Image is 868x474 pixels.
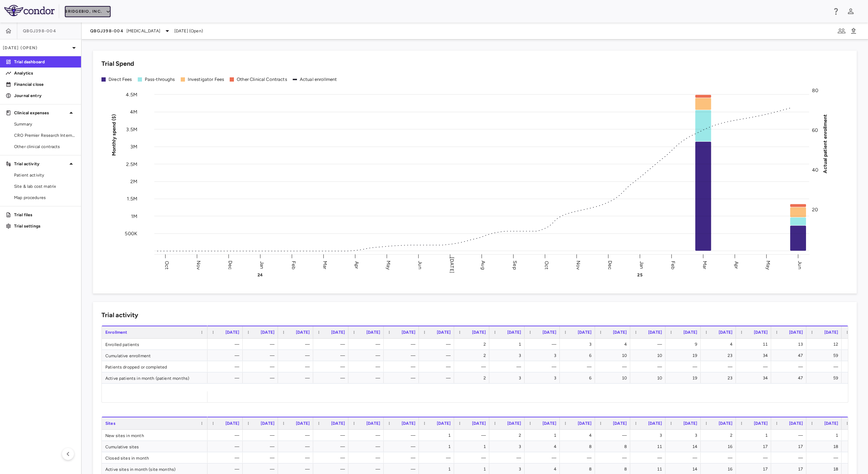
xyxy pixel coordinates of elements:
p: Trial files [14,212,75,218]
div: — [214,441,239,452]
div: Closed sites in month [102,452,207,463]
span: [DATE] [366,330,380,335]
div: — [249,361,274,372]
div: — [320,452,345,463]
p: Trial settings [14,223,75,229]
div: — [214,430,239,441]
span: [DATE] [754,421,768,426]
div: 2 [496,430,521,441]
text: Jan [639,261,645,269]
div: 10 [601,350,627,361]
div: — [531,452,556,463]
div: 11 [637,441,662,452]
div: — [742,452,768,463]
tspan: 80 [812,88,818,94]
div: 1 [496,339,521,350]
div: 3 [566,339,591,350]
div: Direct Fees [108,76,132,83]
div: — [284,350,310,361]
div: — [777,452,803,463]
div: — [320,339,345,350]
tspan: 3M [130,144,137,150]
text: Mar [702,261,708,269]
div: — [425,452,451,463]
text: Jan [259,261,265,269]
div: 10 [637,372,662,384]
span: Other clinical contracts [14,143,75,150]
div: — [390,350,415,361]
div: — [249,452,274,463]
tspan: 60 [812,127,818,133]
text: Nov [575,260,581,270]
div: Pass-throughs [145,76,175,83]
div: — [566,361,591,372]
tspan: 4M [130,109,137,115]
div: 3 [531,372,556,384]
span: [DATE] [683,421,697,426]
div: 13 [777,339,803,350]
div: 59 [813,350,838,361]
span: [DATE] [331,330,345,335]
div: 3 [531,350,556,361]
span: QBGJ398-004 [23,28,56,34]
div: 10 [637,350,662,361]
span: Summary [14,121,75,127]
img: logo-full-SnFGN8VE.png [4,5,55,16]
div: — [284,452,310,463]
div: 3 [496,441,521,452]
span: CRO Premier Research International [14,132,75,139]
div: — [249,430,274,441]
span: [DATE] [683,330,697,335]
span: [DATE] [402,330,415,335]
div: — [284,361,310,372]
text: Mar [322,261,328,269]
span: [DATE] [754,330,768,335]
span: [DATE] [296,330,310,335]
div: — [320,441,345,452]
h6: Trial Spend [101,59,134,69]
text: [DATE] [449,257,455,273]
div: — [284,441,310,452]
div: — [320,430,345,441]
text: 25 [638,273,643,277]
div: — [249,372,274,384]
div: 23 [707,372,732,384]
div: 10 [601,372,627,384]
div: — [390,441,415,452]
div: — [637,361,662,372]
div: — [813,361,838,372]
div: 4 [566,430,591,441]
div: 19 [672,350,697,361]
tspan: 500K [125,231,137,237]
div: 6 [566,350,591,361]
div: 34 [742,350,768,361]
div: — [355,361,380,372]
text: Feb [670,261,676,269]
div: — [496,452,521,463]
span: Map procedures [14,194,75,201]
text: Apr [733,261,739,269]
button: BridgeBio, Inc. [65,6,111,17]
div: 59 [813,372,838,384]
span: [DATE] [824,330,838,335]
div: — [284,372,310,384]
div: — [813,452,838,463]
div: 19 [672,372,697,384]
div: — [390,452,415,463]
div: New sites in month [102,430,207,441]
div: Cumulative sites [102,441,207,452]
text: Dec [607,260,613,269]
p: Journal entry [14,92,75,99]
div: 4 [601,339,627,350]
span: [DATE] [719,330,732,335]
p: [DATE] (Open) [3,45,70,51]
span: [DATE] [613,330,627,335]
div: — [637,452,662,463]
span: [DATE] [296,421,310,426]
div: — [742,361,768,372]
tspan: Actual patient enrollment [822,114,828,173]
tspan: 40 [812,167,818,173]
div: 23 [707,350,732,361]
div: 17 [777,441,803,452]
div: 8 [566,441,591,452]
